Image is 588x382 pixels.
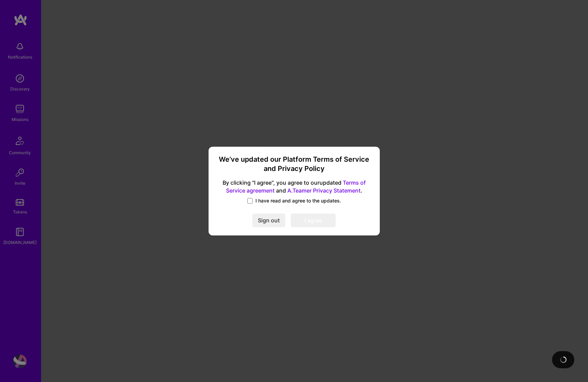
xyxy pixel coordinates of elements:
span: By clicking "I agree", you agree to our updated and . [217,179,372,195]
button: I agree [291,213,336,227]
h3: We’ve updated our Platform Terms of Service and Privacy Policy [217,155,372,174]
img: loading [559,355,568,365]
button: Sign out [252,213,285,227]
span: I have read and agree to the updates. [255,197,341,204]
a: Terms of Service agreement [226,180,366,194]
a: A.Teamer Privacy Statement [287,187,361,194]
